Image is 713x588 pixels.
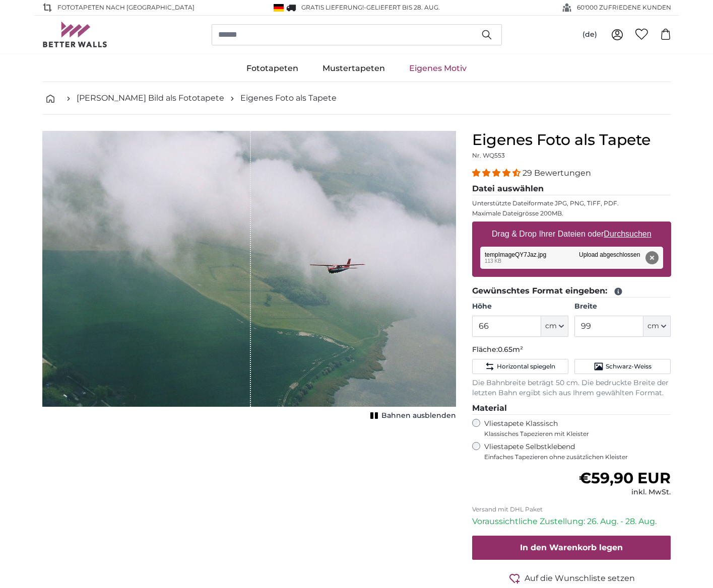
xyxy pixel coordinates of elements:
[364,4,440,11] span: -
[472,402,671,415] legend: Material
[274,4,284,12] img: Deutschland
[381,411,456,421] span: Bahnen ausblenden
[523,168,591,178] span: 29 Bewertungen
[643,316,671,337] button: cm
[472,168,523,178] span: 4.34 stars
[574,26,605,44] button: (de)
[42,131,456,423] div: 1 of 1
[472,378,671,398] p: Die Bahnbreite beträgt 50 cm. Die bedruckte Breite der letzten Bahn ergibt sich aus Ihrem gewählt...
[484,430,663,438] span: Klassisches Tapezieren mit Kleister
[366,4,440,11] span: Geliefert bis 28. Aug.
[310,55,397,82] a: Mustertapeten
[397,55,479,82] a: Eigenes Motiv
[472,302,568,312] label: Höhe
[525,572,635,584] span: Auf die Wunschliste setzen
[647,321,659,331] span: cm
[472,285,671,298] legend: Gewünschtes Format eingeben:
[579,487,671,497] div: inkl. MwSt.
[301,4,364,11] span: GRATIS Lieferung!
[472,505,671,513] p: Versand mit DHL Paket
[472,516,671,528] p: Voraussichtliche Zustellung: 26. Aug. - 28. Aug.
[497,362,555,371] span: Horizontal spiegeln
[574,302,671,312] label: Breite
[498,345,523,354] span: 0.65m²
[484,419,663,438] label: Vliestapete Klassisch
[579,469,671,487] span: €59,90 EUR
[234,55,310,82] a: Fototapeten
[577,3,671,12] span: 60'000 ZUFRIEDENE KUNDEN
[484,453,671,461] span: Einfaches Tapezieren ohne zusätzlichen Kleister
[472,536,671,560] button: In den Warenkorb legen
[472,209,671,217] p: Maximale Dateigrösse 200MB.
[240,92,337,104] a: Eigenes Foto als Tapete
[472,359,568,374] button: Horizontal spiegeln
[42,22,108,47] img: Betterwalls
[472,345,671,355] p: Fläche:
[472,183,671,195] legend: Datei auswählen
[606,362,652,371] span: Schwarz-Weiss
[545,321,557,331] span: cm
[77,92,224,104] a: [PERSON_NAME] Bild als Fototapete
[484,442,671,461] label: Vliestapete Selbstklebend
[574,359,671,374] button: Schwarz-Weiss
[472,199,671,207] p: Unterstützte Dateiformate JPG, PNG, TIFF, PDF.
[541,316,568,337] button: cm
[472,152,505,159] span: Nr. WQ553
[57,3,195,12] span: Fototapeten nach [GEOGRAPHIC_DATA]
[488,224,656,244] label: Drag & Drop Ihrer Dateien oder
[42,82,671,115] nav: breadcrumbs
[472,131,671,149] h1: Eigenes Foto als Tapete
[367,409,456,423] button: Bahnen ausblenden
[604,230,651,238] u: Durchsuchen
[520,543,623,552] span: In den Warenkorb legen
[472,572,671,584] button: Auf die Wunschliste setzen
